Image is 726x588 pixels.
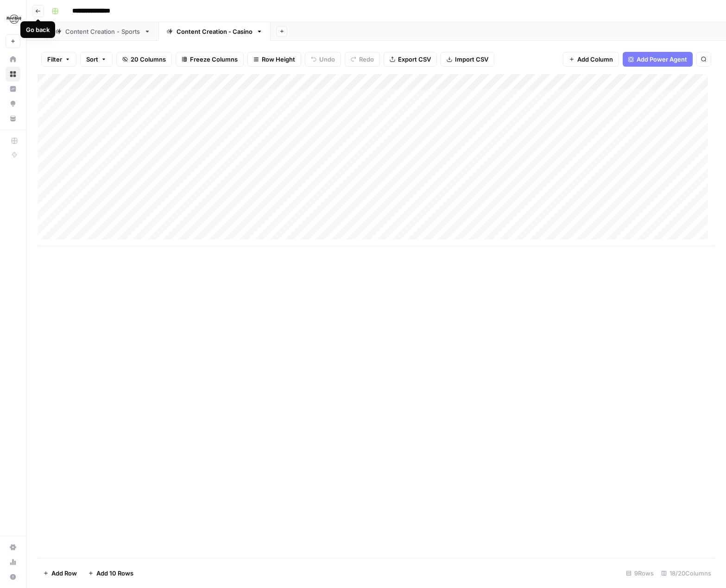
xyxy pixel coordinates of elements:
button: Sort [80,52,113,67]
span: Add Row [51,569,77,578]
button: Workspace: Hard Rock Digital [6,7,20,31]
button: Add 10 Rows [82,566,139,581]
span: 20 Columns [131,55,166,64]
button: Import CSV [441,52,494,67]
span: Undo [319,55,335,64]
a: Opportunities [6,96,20,111]
a: Content Creation - Sports [47,22,158,41]
div: Content Creation - Casino [177,27,253,36]
button: Redo [345,52,380,67]
span: Redo [359,55,374,64]
a: Browse [6,67,20,81]
button: Help + Support [6,569,20,584]
a: Insights [6,81,20,96]
button: Add Row [38,566,82,581]
span: Row Height [262,55,295,64]
button: Export CSV [384,52,437,67]
span: Filter [47,55,62,64]
span: Add Power Agent [637,55,687,64]
div: Go back [26,25,50,34]
span: Import CSV [455,55,488,64]
button: Filter [41,52,76,67]
button: Add Column [563,52,619,67]
span: Freeze Columns [190,55,238,64]
span: Add Column [577,55,613,64]
img: Hard Rock Digital Logo [6,11,22,27]
span: Export CSV [398,55,431,64]
a: Usage [6,555,20,569]
div: Content Creation - Sports [65,27,140,36]
button: Freeze Columns [176,52,244,67]
button: 20 Columns [116,52,172,67]
a: Settings [6,540,20,555]
button: Add Power Agent [623,52,693,67]
a: Content Creation - Casino [158,22,271,41]
button: Row Height [247,52,301,67]
a: Home [6,52,20,67]
div: 9 Rows [622,566,657,581]
span: Add 10 Rows [96,569,133,578]
div: 18/20 Columns [657,566,715,581]
a: Your Data [6,111,20,126]
span: Sort [86,55,98,64]
button: Undo [305,52,341,67]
